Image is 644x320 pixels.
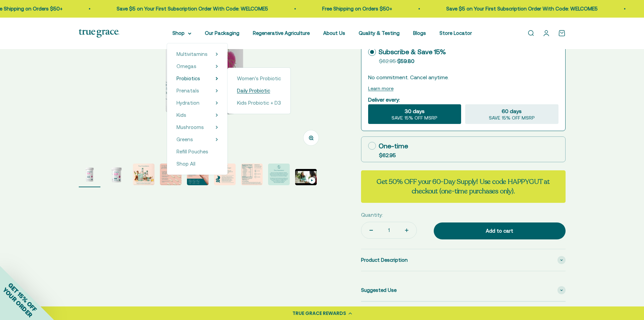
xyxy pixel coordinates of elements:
[176,50,218,58] summary: Multivitamins
[176,100,199,106] span: Hydration
[7,281,38,313] span: GET 15% OFF
[361,222,381,238] button: Decrease quantity
[268,164,290,187] button: Go to item 8
[176,123,204,131] a: Mushrooms
[176,160,218,168] a: Shop All
[241,164,263,185] img: Our probiotics undergo extensive third-party testing at Purity-IQ Inc., a global organization del...
[176,135,218,144] summary: Greens
[237,100,281,106] span: Kids Probiotic + D3
[176,50,208,58] a: Multivitamins
[176,111,186,119] a: Kids
[361,279,566,301] summary: Suggested Use
[176,87,199,95] a: Prenatals
[237,88,270,93] span: Daily Probiotic
[214,164,236,187] button: Go to item 6
[176,74,218,83] summary: Probiotics
[361,256,408,264] span: Product Description
[439,5,590,13] p: Save $5 on Your First Subscription Order With Code: WELCOME5
[323,30,345,36] a: About Us
[176,148,218,156] a: Refill Pouches
[176,124,204,130] span: Mushrooms
[315,6,385,12] a: Free Shipping on Orders $50+
[447,227,552,235] div: Add to cart
[176,76,200,81] span: Probiotics
[361,286,397,294] span: Suggested Use
[361,211,383,219] label: Quantity:
[295,169,317,187] button: Go to item 9
[176,112,186,118] span: Kids
[133,164,154,187] button: Go to item 3
[205,30,239,36] a: Our Packaging
[79,164,100,185] img: One Daily Women's Probiotic
[176,161,195,167] span: Shop All
[377,177,550,196] strong: Get 50% OFF your 60-Day Supply! Use code HAPPYGUT at checkout (one-time purchases only).
[133,164,154,185] img: Our full product line provides a robust and comprehensive offering for a true foundation of healt...
[413,30,426,36] a: Blogs
[176,51,208,57] span: Multivitamins
[237,76,281,81] span: Women's Probiotic
[106,164,127,187] button: Go to item 2
[176,62,196,70] a: Omegas
[176,136,193,142] span: Greens
[361,249,566,271] summary: Product Description
[241,164,263,187] button: Go to item 7
[237,74,281,83] a: Women's Probiotic
[237,87,281,95] a: Daily Probiotic
[109,5,261,13] p: Save $5 on Your First Subscription Order With Code: WELCOME5
[172,29,191,37] summary: Shop
[176,88,199,93] span: Prenatals
[79,164,100,187] button: Go to item 1
[160,164,182,185] img: - 12 quantified and DNA-verified probiotic cultures to support vaginal, digestive, and immune hea...
[359,30,400,36] a: Quality & Testing
[176,111,218,119] summary: Kids
[106,164,127,185] img: Daily Probiotic for Women's Vaginal, Digestive, and Immune Support* - 90 Billion CFU at time of m...
[176,87,218,95] summary: Prenatals
[160,164,182,187] button: Go to item 4
[176,99,218,107] summary: Hydration
[237,99,281,107] a: Kids Probiotic + D3
[1,286,34,319] span: YOUR ORDER
[176,149,208,154] span: Refill Pouches
[253,30,310,36] a: Regenerative Agriculture
[176,135,193,144] a: Greens
[176,123,218,131] summary: Mushrooms
[268,164,290,185] img: Every lot of True Grace supplements undergoes extensive third-party testing. Regulation says we d...
[434,222,566,239] button: Add to cart
[397,222,416,238] button: Increase quantity
[176,74,200,83] a: Probiotics
[439,30,472,36] a: Store Locator
[176,63,196,69] span: Omegas
[176,62,218,70] summary: Omegas
[176,99,199,107] a: Hydration
[187,164,209,187] button: Go to item 5
[292,310,346,317] div: TRUE GRACE REWARDS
